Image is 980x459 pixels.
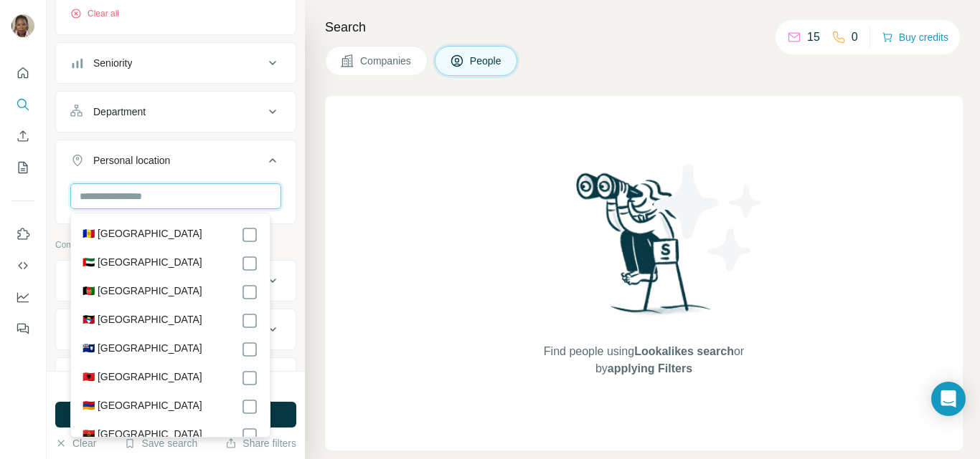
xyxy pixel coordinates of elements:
[225,436,296,450] button: Share filters
[470,54,503,68] span: People
[11,284,34,310] button: Dashboard
[11,221,34,247] button: Use Surfe on LinkedIn
[93,56,132,70] div: Seniority
[529,343,758,377] span: Find people using or by
[93,105,146,119] div: Department
[83,427,202,444] label: 🇦🇴 [GEOGRAPHIC_DATA]
[83,226,202,243] label: 🇦🇩 [GEOGRAPHIC_DATA]
[124,436,197,450] button: Save search
[882,27,948,47] button: Buy credits
[56,361,296,395] button: HQ location
[56,312,296,347] button: Industry
[852,29,858,46] p: 0
[56,143,296,183] button: Personal location
[83,398,202,415] label: 🇦🇲 [GEOGRAPHIC_DATA]
[11,316,34,342] button: Feedback
[83,312,202,329] label: 🇦🇬 [GEOGRAPHIC_DATA]
[11,253,34,279] button: Use Surfe API
[931,382,966,416] div: Open Intercom Messenger
[55,402,296,427] button: Run search
[83,255,202,272] label: 🇦🇪 [GEOGRAPHIC_DATA]
[11,92,34,117] button: Search
[11,155,34,180] button: My lists
[83,284,202,301] label: 🇦🇫 [GEOGRAPHIC_DATA]
[56,264,296,298] button: Company
[56,95,296,129] button: Department
[644,153,773,282] img: Surfe Illustration - Stars
[11,123,34,149] button: Enrich CSV
[56,46,296,80] button: Seniority
[93,153,170,168] div: Personal location
[608,362,692,375] span: applying Filters
[807,29,820,46] p: 15
[360,54,413,68] span: Companies
[325,17,963,37] h4: Search
[634,345,734,357] span: Lookalikes search
[570,169,719,329] img: Surfe Illustration - Woman searching with binoculars
[11,60,34,86] button: Quick start
[83,341,202,358] label: 🇦🇮 [GEOGRAPHIC_DATA]
[11,14,34,37] img: Avatar
[55,436,96,450] button: Clear
[83,369,202,387] label: 🇦🇱 [GEOGRAPHIC_DATA]
[70,7,119,20] button: Clear all
[55,238,296,251] p: Company information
